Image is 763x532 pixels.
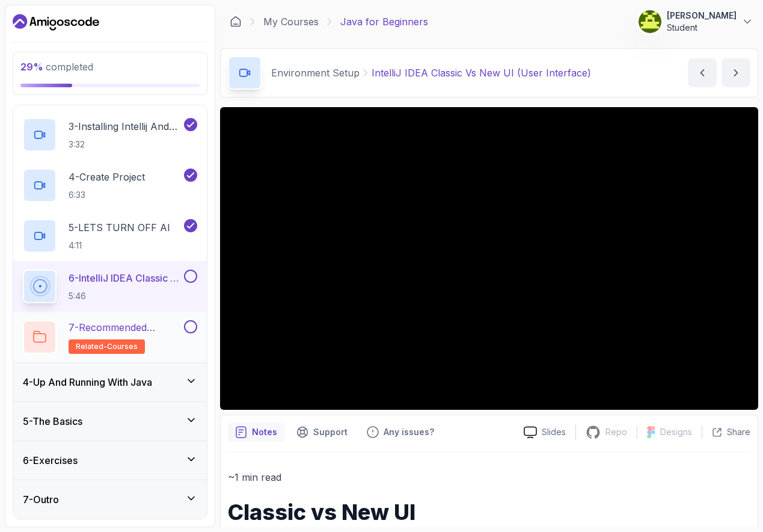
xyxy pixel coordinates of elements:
[69,138,182,150] p: 3:32
[69,189,145,201] p: 6:33
[69,320,182,335] p: 7 - Recommended Courses
[69,220,170,235] p: 5 - LETS TURN OFF AI
[23,169,197,202] button: 4-Create Project6:33
[13,480,207,519] button: 7-Outro
[252,426,277,438] p: Notes
[313,426,348,438] p: Support
[263,14,319,29] a: My Courses
[228,500,750,524] h1: Classic vs New UI
[23,320,197,354] button: 7-Recommended Coursesrelated-courses
[220,107,758,410] iframe: 7 - Classic VS New UI
[514,426,575,439] a: Slides
[722,58,750,87] button: next content
[228,422,284,442] button: notes button
[639,10,661,33] img: user profile image
[13,441,207,480] button: 6-Exercises
[23,453,78,468] h3: 6 - Exercises
[23,270,197,303] button: 6-IntelliJ IDEA Classic Vs New UI (User Interface)5:46
[76,342,138,351] span: related-courses
[660,426,692,438] p: Designs
[228,469,750,486] p: ~1 min read
[638,10,753,34] button: user profile image[PERSON_NAME]Student
[384,426,434,438] p: Any issues?
[13,363,207,401] button: 4-Up And Running With Java
[688,58,717,87] button: previous content
[542,426,566,438] p: Slides
[289,422,355,442] button: Support button
[23,118,197,152] button: 3-Installing Intellij And Toolbox Configuration3:32
[340,14,428,29] p: Java for Beginners
[23,375,152,389] h3: 4 - Up And Running With Java
[727,426,750,438] p: Share
[372,66,591,80] p: IntelliJ IDEA Classic Vs New UI (User Interface)
[23,492,59,507] h3: 7 - Outro
[23,219,197,253] button: 5-LETS TURN OFF AI4:11
[605,426,627,438] p: Repo
[69,240,170,252] p: 4:11
[69,170,145,184] p: 4 - Create Project
[20,61,43,73] span: 29 %
[20,61,93,73] span: completed
[667,22,737,34] p: Student
[69,290,182,302] p: 5:46
[69,119,182,134] p: 3 - Installing Intellij And Toolbox Configuration
[13,13,99,32] a: Dashboard
[23,414,82,428] h3: 5 - The Basics
[667,10,737,22] p: [PERSON_NAME]
[69,271,182,285] p: 6 - IntelliJ IDEA Classic Vs New UI (User Interface)
[230,16,242,28] a: Dashboard
[271,66,360,80] p: Environment Setup
[702,426,750,438] button: Share
[13,402,207,441] button: 5-The Basics
[360,422,441,442] button: Feedback button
